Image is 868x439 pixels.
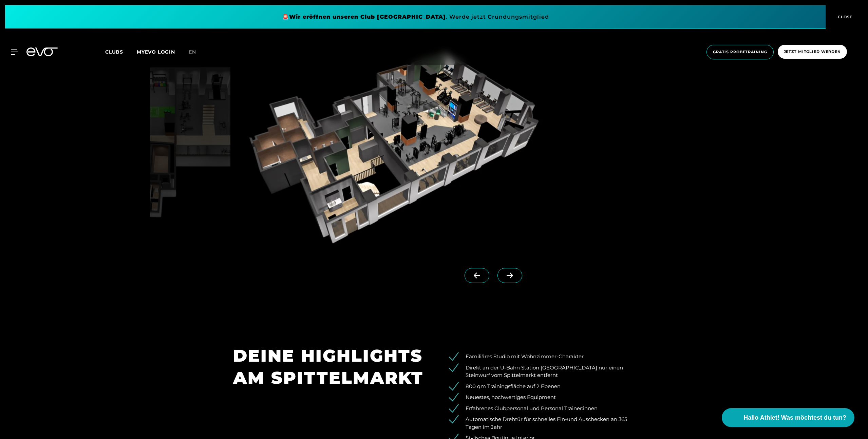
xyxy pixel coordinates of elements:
[189,48,204,56] a: en
[189,49,196,55] span: en
[784,49,841,55] span: Jetzt Mitglied werden
[454,364,635,379] li: Direkt an der U-Bahn Station [GEOGRAPHIC_DATA] nur einen Steinwurf vom Spittelmarkt entfernt
[454,353,635,361] li: Familiäres Studio mit Wohnzimmer-Charakter
[776,45,849,59] a: Jetzt Mitglied werden
[836,14,853,20] span: CLOSE
[137,49,175,55] a: MYEVO LOGIN
[722,408,854,427] button: Hallo Athlet! Was möchtest du tun?
[150,43,230,252] img: evofitness
[713,49,767,55] span: Gratis Probetraining
[105,49,137,55] a: Clubs
[454,394,635,401] li: Neuestes, hochwertiges Equipment
[454,383,635,390] li: 800 qm Trainingsfläche auf 2 Ebenen
[826,5,863,29] button: CLOSE
[233,43,554,252] img: evofitness
[105,49,123,55] span: Clubs
[743,413,846,422] span: Hallo Athlet! Was möchtest du tun?
[454,405,635,413] li: Erfahrenes Clubpersonal und Personal Trainer:innen
[233,345,424,389] h1: DEINE HIGHLIGHTS AM SPITTELMARKT
[704,45,776,59] a: Gratis Probetraining
[454,416,635,431] li: Automatische Drehtür für schnelles Ein-und Auschecken an 365 Tagen im Jahr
